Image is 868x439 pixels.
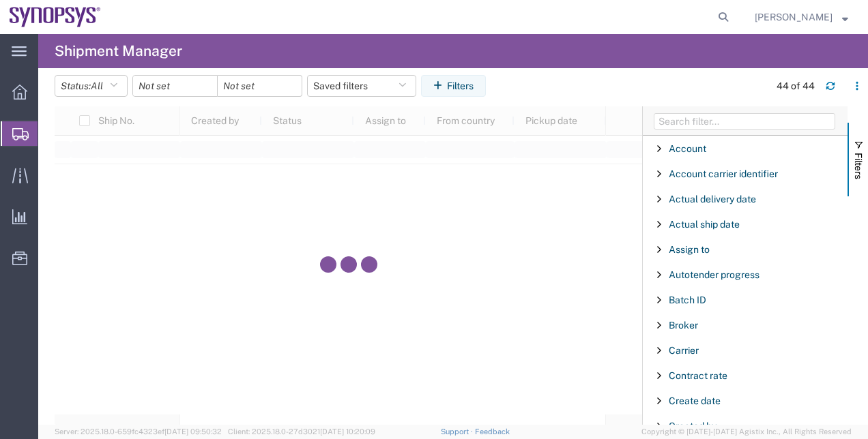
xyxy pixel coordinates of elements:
[669,345,699,356] span: Carrier
[669,269,759,280] span: Autotender progress
[755,10,833,25] span: Rachelle Varela
[643,136,848,425] div: Filter List 66 Filters
[55,427,222,436] span: Server: 2025.18.0-659fc4323ef
[669,219,740,230] span: Actual ship date
[421,75,486,97] button: Filters
[669,370,727,381] span: Contract rate
[475,427,510,436] a: Feedback
[55,75,128,97] button: Status:All
[164,427,222,436] span: [DATE] 09:50:32
[754,9,849,25] button: [PERSON_NAME]
[669,194,756,205] span: Actual delivery date
[669,395,721,406] span: Create date
[669,294,706,305] span: Batch ID
[320,427,375,436] span: [DATE] 10:20:09
[669,421,717,432] span: Created by
[654,113,835,130] input: Filter Columns Input
[669,244,710,255] span: Assign to
[228,427,375,436] span: Client: 2025.18.0-27d3021
[307,75,416,97] button: Saved filters
[133,76,217,96] input: Not set
[91,80,103,91] span: All
[641,426,852,438] span: Copyright © [DATE]-[DATE] Agistix Inc., All Rights Reserved
[669,143,706,154] span: Account
[218,76,302,96] input: Not set
[777,79,815,93] div: 44 of 44
[10,7,101,27] img: logo
[441,427,475,436] a: Support
[853,153,864,179] span: Filters
[669,168,778,179] span: Account carrier identifier
[55,34,182,68] h4: Shipment Manager
[669,320,698,331] span: Broker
